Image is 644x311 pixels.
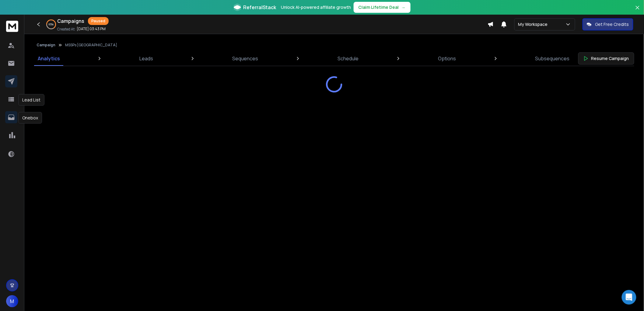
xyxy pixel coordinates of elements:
[49,23,54,26] p: 65 %
[622,290,636,305] div: Open Intercom Messenger
[334,51,362,66] a: Schedule
[583,18,633,30] button: Get Free Credits
[38,55,60,62] p: Analytics
[281,4,351,10] p: Unlock AI-powered affiliate growth
[532,51,573,66] a: Subsequences
[578,52,634,65] button: Resume Campaign
[243,4,276,11] span: ReferralStack
[518,21,550,27] p: My Workspace
[136,51,157,66] a: Leads
[233,55,258,62] p: Sequences
[535,55,570,62] p: Subsequences
[18,112,42,124] div: Onebox
[37,43,55,48] button: Campaign
[139,55,153,62] p: Leads
[438,55,456,62] p: Options
[57,17,84,25] h1: Campaigns
[65,43,117,48] p: MSSPs [GEOGRAPHIC_DATA]
[6,295,18,307] button: M
[57,27,75,32] p: Created At:
[18,94,44,106] div: Lead List
[634,4,642,18] button: Close banner
[338,55,359,62] p: Schedule
[88,17,109,25] div: Paused
[229,51,262,66] a: Sequences
[434,51,460,66] a: Options
[595,21,629,27] p: Get Free Credits
[77,27,106,31] p: [DATE] 03:43 PM
[401,4,406,10] span: →
[354,2,411,13] button: Claim Lifetime Deal→
[34,51,64,66] a: Analytics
